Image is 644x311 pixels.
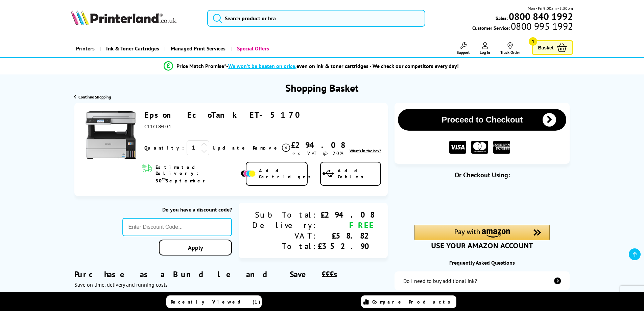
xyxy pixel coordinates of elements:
div: £58.82 [318,230,374,241]
span: Basket [538,43,553,52]
div: Do you have a discount code? [122,206,232,213]
div: £294.08 [318,209,374,220]
div: Or Checkout Using: [395,171,570,179]
a: Compare Products [361,295,456,308]
span: Compare Products [372,299,454,305]
input: Search product or bra [207,10,425,27]
button: Proceed to Checkout [398,109,566,131]
span: 1 [529,37,537,46]
span: Customer Service: [472,23,573,31]
a: Delete item from your basket [253,143,291,153]
span: Recently Viewed (1) [171,299,261,305]
a: additional-ink [395,271,570,290]
a: Track Order [500,42,520,55]
div: £294.08 [291,140,345,150]
a: Log In [480,42,490,55]
a: lnk_inthebox [350,148,381,153]
sup: th [162,176,166,181]
div: Sub Total: [252,209,318,220]
a: Ink & Toner Cartridges [100,40,164,57]
a: Epson EcoTank ET-5170 [144,110,305,120]
a: Printerland Logo [71,10,199,26]
img: Epson EcoTank ET-5170 [86,110,136,160]
a: Special Offers [231,40,274,57]
li: modal_Promise [55,60,568,72]
span: C11CJ88401 [144,124,172,130]
img: VISA [449,141,466,154]
a: Managed Print Services [164,40,231,57]
img: Add Cartridges [241,170,256,177]
b: 0800 840 1992 [509,10,573,23]
div: £352.90 [318,241,374,251]
div: Save on time, delivery and running costs [74,281,388,288]
span: Estimated Delivery: 30 September [156,164,239,184]
a: Basket 1 [532,40,573,55]
span: Support [457,50,470,55]
a: Printers [71,40,100,57]
span: Log In [480,50,490,55]
span: Remove [253,145,280,151]
a: Update [213,145,247,151]
div: Amazon Pay - Use your Amazon account [414,225,550,248]
div: Frequently Asked Questions [395,259,570,266]
span: Price Match Promise* [176,63,226,69]
iframe: PayPal [414,190,550,213]
a: Recently Viewed (1) [166,295,262,308]
div: - even on ink & toner cartridges - We check our competitors every day! [226,63,459,69]
h1: Shopping Basket [285,81,359,94]
span: We won’t be beaten on price, [228,63,296,69]
span: Sales: [496,15,508,21]
span: ex VAT @ 20% [292,150,343,156]
a: Apply [159,240,232,256]
span: Ink & Toner Cartridges [106,40,159,57]
div: Total: [252,241,318,251]
div: FREE [318,220,374,230]
a: Support [457,42,470,55]
span: Add Cables [338,168,380,180]
div: Purchase as a Bundle and Save £££s [74,259,388,288]
img: American Express [493,141,510,154]
span: What's in the box? [350,148,381,153]
span: Quantity: [144,145,184,151]
span: Add Cartridges [259,168,314,180]
input: Enter Discount Code... [122,218,232,236]
span: 0800 995 1992 [510,23,573,29]
div: Delivery: [252,220,318,230]
span: Mon - Fri 9:00am - 5:30pm [528,5,573,12]
div: Do I need to buy additional ink? [403,277,477,284]
img: MASTER CARD [471,141,488,154]
div: VAT: [252,230,318,241]
a: 0800 840 1992 [508,13,573,20]
img: Printerland Logo [71,10,176,25]
a: Continue Shopping [74,94,111,99]
span: Continue Shopping [78,94,111,99]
